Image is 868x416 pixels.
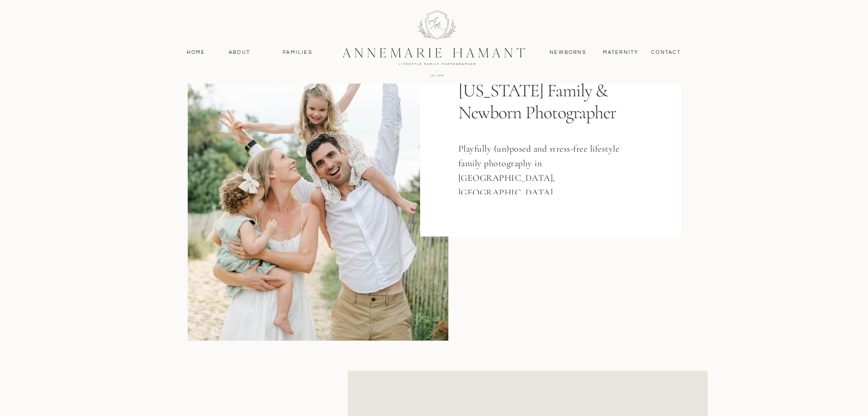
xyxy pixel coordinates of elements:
[647,48,686,57] a: contact
[458,142,630,195] h3: Playfully (un)posed and stress-free lifestyle family photography in [GEOGRAPHIC_DATA], [GEOGRAPHI...
[458,79,639,158] h1: [US_STATE] Family & Newborn Photographer
[183,48,210,57] a: Home
[226,48,253,57] a: About
[603,48,638,57] a: MAternity
[546,48,590,57] a: Newborns
[277,48,318,57] a: Families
